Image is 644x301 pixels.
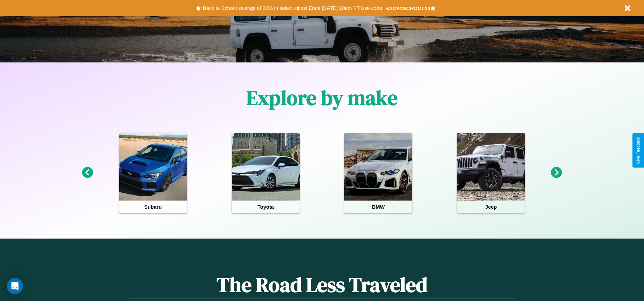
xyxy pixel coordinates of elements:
h1: The Road Less Traveled [129,271,515,299]
b: BACK2SCHOOL20 [385,5,430,11]
h4: Subaru [119,201,187,213]
div: Give Feedback [636,137,641,164]
h4: Jeep [457,201,525,213]
button: Back to School savings of 20% in select cities! Ends [DATE] 10am PT.Use code: [201,3,385,13]
div: Open Intercom Messenger [7,278,23,294]
h4: BMW [344,201,412,213]
h1: Explore by make [246,84,398,112]
h4: Toyota [232,201,300,213]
